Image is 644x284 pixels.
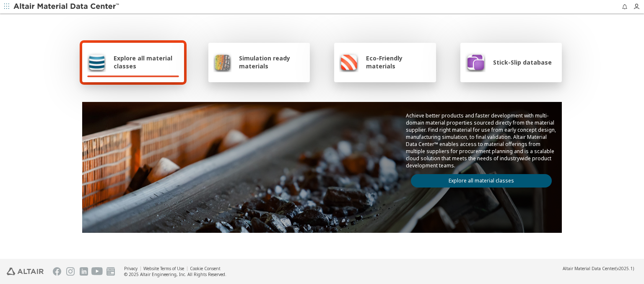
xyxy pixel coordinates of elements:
[411,174,552,188] a: Explore all material classes
[87,52,106,72] img: Explore all material classes
[190,266,221,271] a: Cookie Consent
[366,54,431,70] span: Eco-Friendly materials
[563,266,634,271] div: (v2025.1)
[7,268,44,275] img: Altair Engineering
[563,266,615,271] span: Altair Material Data Center
[13,3,120,11] img: Altair Material Data Center
[339,52,358,72] img: Eco-Friendly materials
[124,271,226,277] div: © 2025 Altair Engineering, Inc. All Rights Reserved.
[239,54,305,70] span: Simulation ready materials
[143,266,184,271] a: Website Terms of Use
[124,266,138,271] a: Privacy
[406,112,557,169] p: Achieve better products and faster development with multi-domain material properties sourced dire...
[493,58,552,66] span: Stick-Slip database
[114,54,179,70] span: Explore all material classes
[465,52,486,72] img: Stick-Slip database
[213,52,231,72] img: Simulation ready materials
